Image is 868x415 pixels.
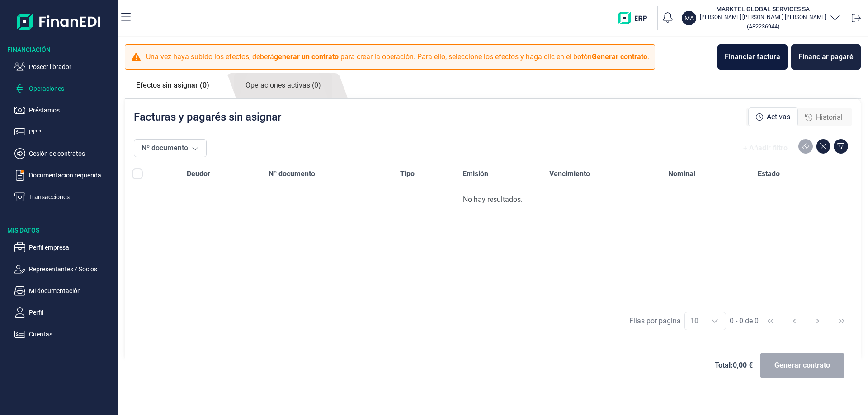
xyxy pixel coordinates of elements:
button: Documentación requerida [14,170,114,181]
p: [PERSON_NAME] [PERSON_NAME] [PERSON_NAME] [700,14,826,21]
a: Operaciones activas (0) [234,73,332,98]
div: Choose [704,312,726,330]
img: Logo de aplicación [17,7,101,36]
div: Filas por página [629,316,681,326]
button: Financiar factura [717,44,788,70]
img: erp [618,12,654,24]
p: PPP [29,126,114,137]
p: Cuentas [29,329,114,340]
button: Nº documento [134,139,207,157]
span: Deudor [187,168,210,179]
p: Mi documentación [29,285,114,296]
b: Generar contrato [592,52,647,61]
button: Next Page [807,310,829,332]
p: Préstamos [29,105,114,116]
div: Financiar pagaré [798,51,854,62]
button: Préstamos [14,105,114,116]
button: Representantes / Socios [14,264,114,275]
span: Vencimiento [549,168,590,179]
div: Activas [748,107,798,126]
button: Poseer librador [14,61,114,72]
span: Emisión [462,168,488,179]
div: Financiar factura [725,51,780,62]
button: Operaciones [14,83,114,94]
p: Perfil [29,307,114,318]
div: No hay resultados. [132,194,854,205]
a: Efectos sin asignar (0) [125,73,221,98]
p: Facturas y pagarés sin asignar [134,110,281,124]
h3: MARKTEL GLOBAL SERVICES SA [700,5,826,14]
span: Estado [758,168,780,179]
p: Cesión de contratos [29,148,114,159]
span: Historial [816,112,843,123]
button: PPP [14,126,114,137]
p: Representantes / Socios [29,264,114,275]
b: generar un contrato [274,52,339,61]
p: Transacciones [29,191,114,202]
span: Total: 0,00 € [715,360,753,371]
p: Una vez haya subido los efectos, deberá para crear la operación. Para ello, seleccione los efecto... [146,51,649,62]
div: Historial [798,108,850,126]
div: All items unselected [132,168,143,179]
button: MAMARKTEL GLOBAL SERVICES SA[PERSON_NAME] [PERSON_NAME] [PERSON_NAME](A82236944) [682,5,840,32]
span: Nominal [668,168,695,179]
span: Tipo [400,168,415,179]
button: Financiar pagaré [791,44,861,70]
p: MA [684,14,694,23]
p: Poseer librador [29,61,114,72]
button: Previous Page [783,310,805,332]
p: Perfil empresa [29,242,114,253]
button: Perfil [14,307,114,318]
button: Perfil empresa [14,242,114,253]
button: Cuentas [14,329,114,340]
span: Activas [767,112,790,122]
p: Operaciones [29,83,114,94]
button: Mi documentación [14,285,114,296]
small: Copiar cif [747,23,779,30]
p: Documentación requerida [29,170,114,181]
span: Nº documento [269,168,315,179]
button: First Page [759,310,781,332]
span: 0 - 0 de 0 [730,317,759,325]
button: Last Page [831,310,853,332]
button: Cesión de contratos [14,148,114,159]
button: Transacciones [14,191,114,202]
